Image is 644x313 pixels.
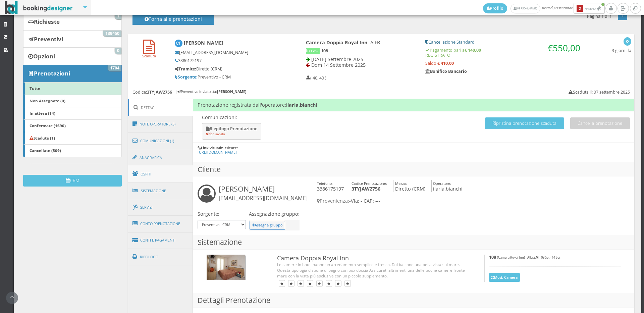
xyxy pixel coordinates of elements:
b: 108 [321,48,328,54]
h5: Pagamento pari a REGISTRATO [425,48,583,58]
span: [DATE] Settembre 2025 [311,56,363,62]
h4: - AIFB [306,40,416,45]
a: In attesa (14) [23,107,122,120]
a: Prenotazioni 1704 [23,65,122,82]
a: Richieste 1 [23,13,122,31]
a: 1 [618,11,628,20]
a: Dettagli [128,99,193,116]
h5: Saldo: [425,61,583,66]
a: [URL][DOMAIN_NAME] [198,150,237,155]
a: Note Operatore (3) [128,115,193,133]
span: 1 [115,13,121,19]
h4: ilaria.bianchi [431,180,463,192]
a: Conto Prenotazione [128,215,193,232]
h4: Assegnazione gruppo: [249,211,300,217]
b: [PERSON_NAME] [217,89,247,94]
a: Scaduta [142,48,156,58]
h5: - [306,48,416,53]
small: [EMAIL_ADDRESS][DOMAIN_NAME] [219,195,308,202]
h5: Preventivo - CRM [175,74,283,80]
b: Opzioni [33,52,55,60]
h4: Diretto (CRM) [393,180,425,192]
span: 550,00 [553,42,580,54]
b: Prenotazioni [34,69,70,77]
small: Allest. [527,255,539,260]
b: Bonifico Bancario [425,68,467,74]
h3: [PERSON_NAME] [219,185,308,202]
h4: - [315,198,594,204]
span: 139450 [103,31,121,37]
h4: 3386175197 [315,180,344,192]
a: Sistemazione [128,182,193,200]
b: Link visualiz. cliente: [201,145,238,150]
h6: | Preventivo inviato da: [175,90,247,94]
span: 1704 [108,65,121,71]
span: Provenienza: [317,198,349,204]
b: Confermate (1690) [30,123,66,128]
b: 3TYJAW2756 [352,186,380,192]
h5: 3 giorni fa [612,48,631,53]
a: Confermate (1690) [23,119,122,132]
span: Dom 14 Settembre 2025 [311,62,366,68]
strong: € 140,00 [465,47,481,53]
h5: Scaduta il: 07 settembre 2025 [569,90,630,95]
span: - CAP: --- [361,198,380,204]
small: 09 Set - 14 Set [541,255,560,260]
h5: Diretto (CRM) [175,66,283,71]
strong: € 410,00 [437,60,454,66]
img: 2772f6a0a6e011edad3c06e496e5630a.jpg [207,255,245,280]
h5: | | [489,255,621,260]
b: ilaria.bianchi [286,102,317,108]
a: Scadute (1) [23,132,122,145]
span: € [548,42,580,54]
b: Camera Doppia Royal Inn [306,39,367,46]
b: Scadute (1) [30,135,55,141]
b: Tutte [30,86,40,91]
small: Codice Prenotazione: [352,181,387,186]
b: 108 [489,254,496,260]
button: Torna alle prenotazioni [132,13,214,25]
a: [PERSON_NAME] [511,4,540,13]
small: Mezzo: [395,181,407,186]
a: Anagrafica [128,149,193,166]
h5: Pagina 1 di 1 [587,14,612,19]
button: Cancella prenotazione [570,117,630,129]
button: Riepilogo Prenotazione Non inviato [202,123,261,140]
a: Opzioni 0 [23,48,122,65]
b: Tramite: [175,66,196,72]
span: 0 [115,48,121,54]
small: Telefono: [317,181,333,186]
b: 2 [577,5,583,12]
img: BookingDesigner.com [5,1,73,14]
a: Servizi [128,199,193,216]
a: Riepilogo [128,248,193,266]
button: 2Notifiche [574,3,605,14]
b: Non Assegnate (0) [30,98,65,103]
small: Operatore: [433,181,451,186]
span: Via: [351,198,359,204]
h4: Sorgente: [198,211,246,217]
div: Le camere in hotel hanno un arredamento semplice e fresco. Dal balcone una bella vista sul mare. ... [277,262,471,278]
button: Assegna gruppo [250,221,285,230]
b: Sorgente: [175,74,198,80]
a: Non Assegnate (0) [23,95,122,107]
h5: Codice: [132,90,172,95]
h3: Dettagli Prenotazione [193,293,634,308]
h5: 3386175197 [175,58,283,63]
small: (Camera Royal Inn) [497,255,525,260]
a: Comunicazioni (1) [128,132,193,150]
h4: Prenotazione registrata dall'operatore: [193,99,634,111]
button: Ripristina prenotazione scaduta [485,117,564,129]
h4: Torna alle prenotazioni [140,16,206,27]
b: Richieste [34,18,60,25]
h3: Sistemazione [193,235,634,250]
span: In casa [306,48,320,54]
b: M [536,255,539,260]
h5: ( 40, 40 ) [306,75,326,81]
b: Cancellate (509) [30,148,61,153]
h3: Camera Doppia Royal Inn [277,255,471,262]
b: 3TYJAW2756 [147,89,172,95]
h5: [EMAIL_ADDRESS][DOMAIN_NAME] [175,50,283,55]
button: CRM [23,175,122,187]
a: Conti e Pagamenti [128,232,193,249]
